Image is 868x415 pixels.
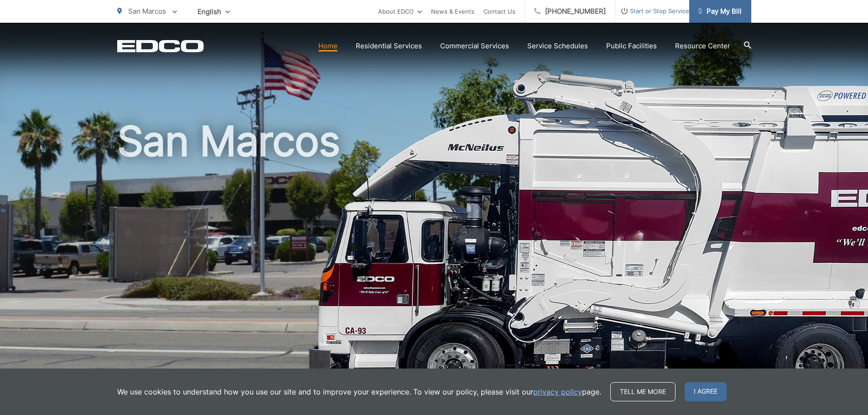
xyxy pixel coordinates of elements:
span: I agree [685,382,727,401]
a: privacy policy [533,386,582,397]
span: Pay My Bill [698,6,742,17]
a: Contact Us [483,6,515,17]
a: Commercial Services [440,41,509,51]
span: English [191,4,237,20]
a: Public Facilities [606,41,657,51]
a: Resource Center [675,41,730,51]
a: Service Schedules [527,41,588,51]
a: News & Events [431,6,474,17]
a: About EDCO [378,6,422,17]
h1: San Marcos [117,118,751,407]
a: Home [318,41,338,51]
a: Residential Services [356,41,422,51]
a: Tell me more [610,382,676,401]
a: EDCD logo. Return to the homepage. [117,40,204,52]
span: San Marcos [128,7,166,15]
p: We use cookies to understand how you use our site and to improve your experience. To view our pol... [117,386,601,397]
